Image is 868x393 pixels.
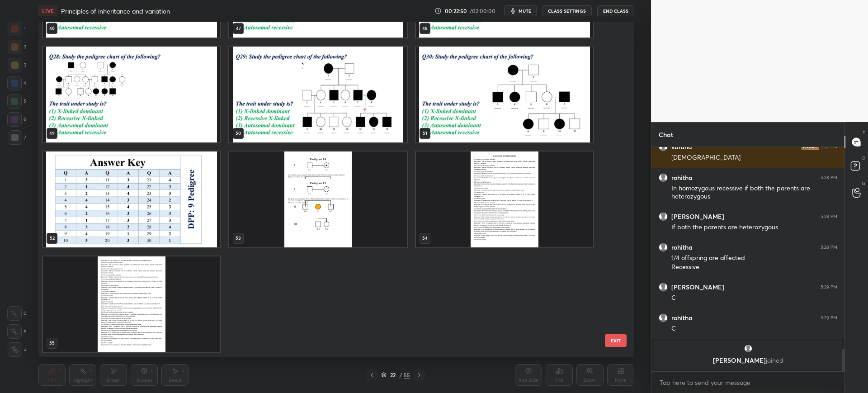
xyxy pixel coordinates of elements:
[519,8,531,14] span: mute
[43,256,220,352] img: 1759838133WXTKAR.pdf
[821,245,837,250] div: 5:28 PM
[7,94,26,109] div: 5
[659,357,837,364] p: [PERSON_NAME]
[671,213,724,221] h6: [PERSON_NAME]
[38,5,57,16] div: LIVE
[504,5,537,16] button: mute
[671,254,837,263] div: 1/4 offspring are affected
[671,263,837,272] div: Recessive
[7,324,27,339] div: X
[671,283,724,291] h6: [PERSON_NAME]
[671,184,837,201] div: In homozygous recessive if both the parents are heterozygous
[821,144,837,150] div: 5:27 PM
[821,284,837,290] div: 5:29 PM
[542,5,592,16] button: CLASS SETTINGS
[821,315,837,321] div: 5:29 PM
[862,155,865,161] p: D
[671,324,837,333] div: C
[416,47,593,142] img: 17598384382W9XG8.pdf
[671,294,837,303] div: C
[801,144,819,150] img: iconic-dark.1390631f.png
[651,147,844,371] div: grid
[671,153,837,162] div: [DEMOGRAPHIC_DATA]
[671,314,693,322] h6: rohitha
[605,334,627,347] button: EXIT
[416,152,593,247] img: 1759838133WXTKAR.pdf
[8,40,26,54] div: 2
[388,372,397,378] div: 22
[671,174,693,182] h6: rohitha
[8,58,26,72] div: 3
[8,342,27,357] div: Z
[863,129,865,136] p: T
[671,243,693,251] h6: rohitha
[862,180,865,187] p: G
[43,47,220,142] img: 17598384382W9XG8.pdf
[659,212,668,221] img: default.png
[7,112,26,127] div: 6
[7,76,26,90] div: 4
[7,306,27,321] div: C
[8,130,26,145] div: 7
[766,356,783,365] span: joined
[659,283,668,292] img: default.png
[821,214,837,219] div: 5:28 PM
[597,5,634,16] button: End Class
[230,152,407,247] img: 1759838133WXTKAR.pdf
[821,175,837,180] div: 5:28 PM
[230,47,407,142] img: 17598384382W9XG8.pdf
[671,143,692,151] h6: karuna
[399,372,402,378] div: /
[43,152,220,247] img: 17598384382W9XG8.pdf
[61,7,170,15] h4: Principles of inheritance and variation
[651,123,680,147] p: Chat
[744,344,753,353] img: default.png
[659,142,668,152] img: default.png
[659,243,668,252] img: default.png
[659,313,668,322] img: default.png
[404,371,410,379] div: 55
[671,223,837,232] div: If both the parents are heterozygous
[8,22,26,36] div: 1
[659,173,668,182] img: default.png
[38,22,618,357] div: grid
